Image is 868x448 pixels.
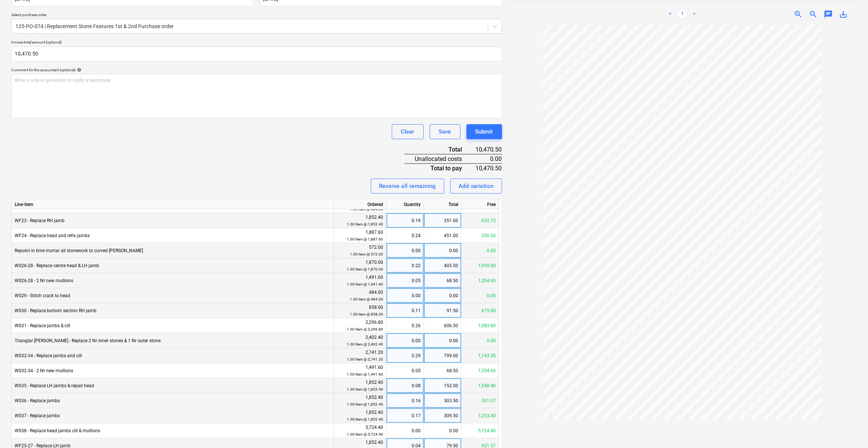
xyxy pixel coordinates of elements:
small: 1.00 Item @ 2,402.40 [347,342,383,346]
div: 309.50 [424,408,462,423]
div: 1,548.40 [462,378,499,393]
button: Clear [392,124,424,139]
p: Select purchase order [11,12,502,19]
div: 0.11 [390,303,421,318]
div: Trianglar [PERSON_NAME] - Replace 2 Nr inner stones & 1 Nr outer stone [12,333,334,348]
button: Add variation [450,179,502,194]
div: WS37 - Replace jambs [12,408,334,423]
small: 1.00 Item @ 858.00 [350,312,383,316]
div: 1,354.60 [462,363,499,378]
div: WS29 - Stitch crack to head [12,288,334,303]
div: 0.00 [462,288,499,303]
div: 10,470.50 [474,164,502,173]
div: 0.16 [390,393,421,408]
div: 0.00 [474,154,502,164]
div: Repoint in lime mortar all stonework to curved [PERSON_NAME] [12,243,334,258]
a: Next page [690,10,699,19]
a: Previous page [666,10,675,19]
div: 451.00 [424,228,462,243]
div: 1,887.60 [337,229,383,243]
input: Invoice total amount (optional) [11,47,502,62]
div: 2,296.80 [337,319,383,333]
div: 2,402.40 [337,334,383,348]
div: 0.24 [390,228,421,243]
div: 1,233.40 [462,408,499,423]
div: 0.00 [462,333,499,348]
div: 405.50 [424,258,462,273]
div: Total [405,145,474,154]
div: 0.00 [424,288,462,303]
small: 1.00 Item @ 1,852.40 [347,402,383,406]
div: 10,470.50 [474,145,502,154]
button: Submit [466,124,502,139]
div: 5,724.40 [337,424,383,438]
div: 68.50 [424,273,462,288]
div: WS36 - Replace jambs [12,393,334,408]
div: 1,852.40 [337,409,383,423]
p: Invoice total amount (optional) [11,40,502,46]
div: 1,870.00 [337,259,383,273]
div: 572.00 [337,244,383,258]
div: Quantity [387,200,424,209]
small: 1.00 Item @ 5,724.40 [347,432,383,436]
div: 484.00 [337,289,383,303]
div: 0.00 [390,333,421,348]
div: 0.00 [390,288,421,303]
div: Total to pay [405,164,474,173]
div: 675.00 [462,303,499,318]
div: WS35 - Replace LH jambs & repair head [12,378,334,393]
span: zoom_in [794,10,803,19]
div: 632.72 [462,213,499,228]
a: Page 1 is your current page [678,10,687,19]
div: 5,724.40 [462,423,499,438]
div: 1,852.40 [337,214,383,228]
div: 858.00 [337,304,383,318]
div: 0.05 [390,273,421,288]
div: Comment for the accountant (optional) [11,68,502,72]
button: Receive all remaining [371,179,444,194]
iframe: Chat Widget [830,412,868,448]
div: 0.08 [390,378,421,393]
div: 351.00 [424,213,462,228]
div: WF23 - Replace RH jamb [12,213,334,228]
div: 1,059.00 [462,258,499,273]
small: 1.00 Item @ 572.00 [350,252,383,256]
div: WS32-34 - Replace jambs and cill [12,348,334,363]
div: 799.00 [424,348,462,363]
small: 1.00 Item @ 1,852.40 [347,417,383,421]
div: 250.00 [462,228,499,243]
button: Save [430,124,460,139]
div: 1,491.60 [337,274,383,288]
div: 91.50 [424,303,462,318]
div: 1,852.40 [337,394,383,408]
div: 0.00 [462,243,499,258]
div: 0.00 [424,333,462,348]
div: 0.00 [390,243,421,258]
div: 1,083.80 [462,318,499,333]
div: WF24 - Replace head and refix jambs [12,228,334,243]
span: save_alt [839,10,848,19]
div: 303.50 [424,393,462,408]
small: 1.00 Item @ 1,491.60 [347,282,383,286]
div: WS32-34 - 2 Nr new mullions [12,363,334,378]
div: 152.00 [424,378,462,393]
span: zoom_out [809,10,818,19]
div: 0.00 [390,423,421,438]
div: 68.50 [424,363,462,378]
div: 0.00 [424,243,462,258]
div: WS26-28 - Replace centre head & LH jamb [12,258,334,273]
div: 2,741.20 [337,349,383,363]
div: 0.29 [390,348,421,363]
div: Total [424,200,462,209]
small: 1.00 Item @ 484.00 [350,297,383,301]
div: 0.17 [390,408,421,423]
div: 0.05 [390,363,421,378]
small: 1.00 Item @ 1,491.60 [347,372,383,376]
div: Unallocated costs [405,154,474,164]
div: 1,491.60 [337,364,383,378]
div: WS26-28 - 2 Nr new mullions [12,273,334,288]
div: WS38 - Replace head jambs cill & mullions [12,423,334,438]
small: 1.00 Item @ 1,887.60 [347,237,383,241]
div: 0.00 [424,423,462,438]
